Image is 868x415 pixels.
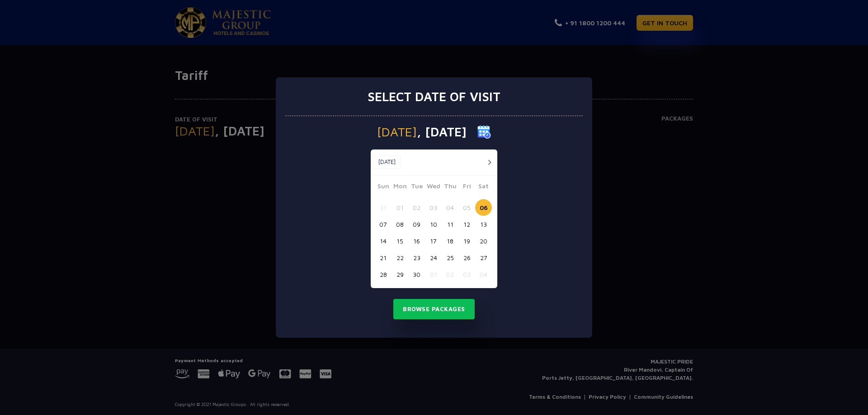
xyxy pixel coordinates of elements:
[408,249,425,266] button: 23
[392,181,408,194] span: Mon
[458,181,475,194] span: Fri
[475,199,492,216] button: 06
[392,216,408,233] button: 08
[392,233,408,249] button: 15
[442,266,458,283] button: 02
[477,125,491,139] img: calender icon
[408,266,425,283] button: 30
[373,155,401,169] button: [DATE]
[475,233,492,249] button: 20
[425,266,442,283] button: 01
[458,233,475,249] button: 19
[408,199,425,216] button: 02
[408,216,425,233] button: 09
[368,89,500,104] h3: Select date of visit
[393,299,475,320] button: Browse Packages
[458,199,475,216] button: 05
[375,181,392,194] span: Sun
[425,233,442,249] button: 17
[408,181,425,194] span: Tue
[425,199,442,216] button: 03
[475,266,492,283] button: 04
[375,216,392,233] button: 07
[425,181,442,194] span: Wed
[392,266,408,283] button: 29
[442,181,458,194] span: Thu
[475,181,492,194] span: Sat
[377,126,417,138] span: [DATE]
[425,216,442,233] button: 10
[375,266,392,283] button: 28
[375,249,392,266] button: 21
[442,199,458,216] button: 04
[458,249,475,266] button: 26
[425,249,442,266] button: 24
[458,266,475,283] button: 03
[375,233,392,249] button: 14
[408,233,425,249] button: 16
[392,249,408,266] button: 22
[375,199,392,216] button: 31
[475,249,492,266] button: 27
[458,216,475,233] button: 12
[392,199,408,216] button: 01
[442,249,458,266] button: 25
[442,233,458,249] button: 18
[442,216,458,233] button: 11
[417,126,467,138] span: , [DATE]
[475,216,492,233] button: 13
